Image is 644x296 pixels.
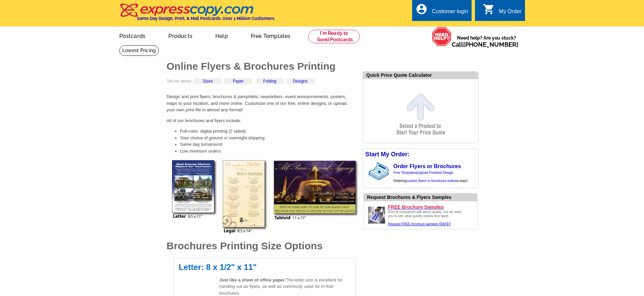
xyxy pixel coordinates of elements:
[119,8,275,21] a: Same Day Design, Print, & Mail Postcards. Over 1 Million Customers.
[180,128,356,135] li: Full-color, digital printing (2 sided)
[432,8,468,18] div: Customer login
[180,148,356,155] li: Low minimum orders
[393,171,417,175] a: Free Templates
[180,135,356,141] li: Your choice of ground or overnight shipping
[219,277,286,282] span: Just like a sheet of office paper.
[366,222,387,226] a: Request FREE samples of our brochures printing
[203,79,213,84] a: Sizes
[388,204,475,210] a: FREE Brochure Samples
[137,16,275,21] h4: Same Day Design, Print, & Mail Postcards. Over 1 Million Customers.
[368,160,392,182] img: stack of brochures with custom content
[167,93,356,113] p: Design and print flyers, brochures & pamphlets, newsletters, event announcements, posters, maps t...
[452,41,518,48] span: Call
[233,79,244,84] a: Paper
[418,171,453,175] a: Upload Finished Design
[170,160,359,234] img: full-color flyers and brochures
[167,61,356,71] h1: Online Flyers & Brochures Printing
[367,194,477,201] div: Want to know how your brochure printing will look before you order it? Check our work.
[158,27,203,43] a: Products
[179,263,351,271] h2: Letter: 8 x 1/2" x 11"
[432,27,452,46] img: help
[180,141,356,148] li: Same day turnaround
[366,205,387,225] img: Request FREE samples of our brochures printing
[483,3,495,15] i: shopping_cart
[240,27,302,43] a: Free Templates
[263,79,276,84] a: Folding
[363,149,478,160] div: Start My Order:
[167,117,356,124] p: All of our brochures and flyers include:
[393,163,461,169] a: Order Flyers or Brochures
[415,3,428,15] i: account_circle
[388,210,466,226] div: A lot of companies talk about quality, but we want you to see what quality means first hand.
[415,7,468,16] a: account_circle Customer login
[452,35,522,48] span: Need help? Are you stuck?
[483,7,522,16] a: shopping_cart My Order
[205,27,239,43] a: Help
[167,241,356,251] h1: Brochures Printing Size Options
[388,222,451,226] a: Request FREE samples of our flyer & brochure printing.
[293,79,307,84] a: Designs
[463,41,518,48] a: [PHONE_NUMBER]
[363,72,478,79] div: Quick Price Quote Calculator
[363,160,368,182] img: background image for brochures and flyers arrow
[109,27,157,43] a: Postcards
[393,171,468,183] span: | Ordering is easy!
[499,8,522,18] div: My Order
[406,179,456,183] a: custom flyers or brochures online
[167,78,356,89] div: Tell me about:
